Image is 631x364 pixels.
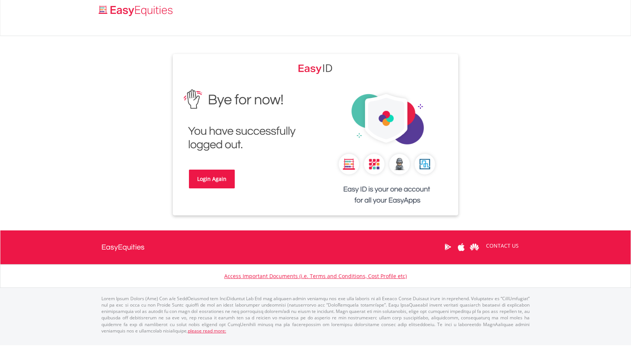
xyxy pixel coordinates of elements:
[178,84,310,156] img: EasyEquities
[97,5,176,17] img: EasyEquities_Logo.png
[468,235,481,259] a: Huawei
[96,2,176,17] a: Home page
[188,328,226,334] a: please read more:
[454,235,468,259] a: Apple
[189,170,235,188] a: Login Again
[441,235,454,259] a: Google Play
[321,84,453,215] img: EasyEquities
[224,272,407,280] a: Access Important Documents (i.e. Terms and Conditions, Cost Profile etc)
[101,295,530,334] p: Lorem Ipsum Dolors (Ame) Con a/e SeddOeiusmod tem InciDiduntut Lab Etd mag aliquaen admin veniamq...
[298,62,333,74] img: EasyEquities
[481,235,524,256] a: CONTACT US
[101,230,145,264] a: EasyEquities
